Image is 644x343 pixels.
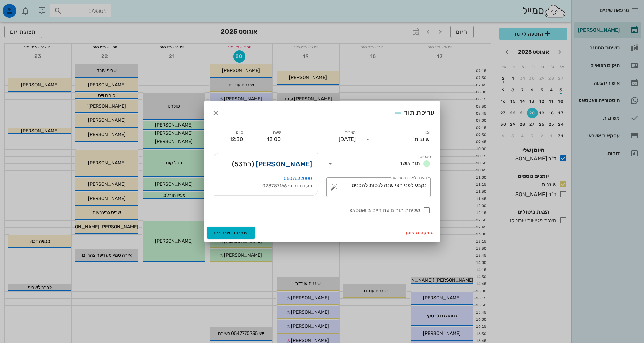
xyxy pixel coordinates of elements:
[425,130,431,135] label: יומן
[420,154,431,159] label: סטטוס
[391,175,426,180] label: הערה לצוות המרפאה
[219,182,312,190] div: תעודת זהות: 028787166
[236,130,243,135] label: סיום
[284,176,312,181] a: 0507632000
[232,159,254,169] span: (בת )
[273,130,281,135] label: שעה
[399,160,420,166] span: תור אושר
[406,230,435,235] span: מחיקה מהיומן
[414,136,429,142] div: שיננית
[403,228,437,237] button: מחיקה מהיומן
[256,159,312,169] a: [PERSON_NAME]
[234,160,243,168] span: 53
[214,207,420,214] label: שליחת תורים עתידיים בוואטסאפ
[364,134,431,145] div: יומןשיננית
[214,230,248,236] span: שמירת שינויים
[207,227,255,239] button: שמירת שינויים
[345,130,356,135] label: תאריך
[326,158,431,169] div: סטטוסתור אושר
[392,107,434,119] div: עריכת תור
